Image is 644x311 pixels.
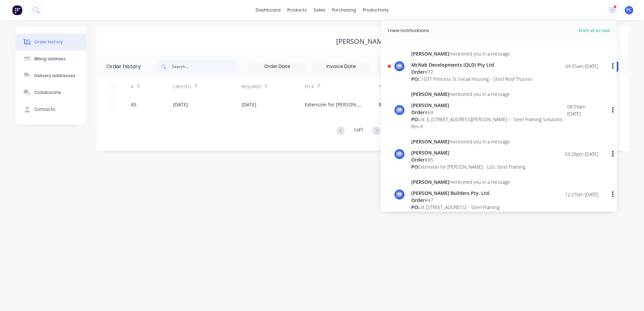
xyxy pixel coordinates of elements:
[411,109,567,116] div: # 69
[15,101,86,118] button: Contacts
[34,106,55,112] div: Contacts
[411,204,510,211] div: Lot [STREET_ADDRESS] - Steel Framing
[252,5,284,15] a: dashboard
[411,91,567,98] div: mentioned you in a message
[241,101,256,108] div: [DATE]
[15,67,86,84] button: Delivery addresses
[305,84,314,90] div: PO #
[411,69,425,75] span: Order
[12,5,22,15] img: Factory
[411,109,425,115] span: Order
[379,84,404,90] div: Total Value
[379,77,431,96] div: Total Value
[336,37,389,45] div: [PERSON_NAME]
[565,63,598,70] div: 09:35am [DATE]
[565,150,598,158] div: 03:28pm [DATE]
[626,7,632,13] span: PC
[411,138,449,145] span: [PERSON_NAME]
[34,73,75,79] div: Delivery addresses
[411,149,525,156] div: [PERSON_NAME]
[310,5,329,15] div: sales
[411,178,510,185] div: mentioned you in a message
[354,126,363,136] div: 1 of 1
[411,91,449,97] span: [PERSON_NAME]
[173,84,191,90] div: Created
[567,103,598,117] div: 08:59am [DATE]
[15,34,86,50] button: Order history
[131,101,136,108] div: 85
[411,50,533,57] div: mentioned you in a message
[411,75,533,82] div: C1037 Princess St Social Housing - Steel Roof Trusses
[173,101,188,108] div: [DATE]
[411,197,425,203] span: Order
[172,60,238,73] input: Search...
[411,50,449,57] span: [PERSON_NAME]
[313,62,369,72] input: Invoice Date
[554,27,610,34] span: Mark all as read
[131,77,173,96] div: #
[241,77,305,96] div: Required
[411,157,425,163] span: Order
[388,27,429,34] div: 1 new notifications
[305,77,379,96] div: PO #
[15,84,86,101] button: Collaborate
[411,189,510,197] div: [PERSON_NAME] Builders Pty. Ltd.
[411,68,533,75] div: # 77
[411,76,418,82] span: PO
[173,77,241,96] div: Created
[411,116,567,130] div: Lot 3, [STREET_ADDRESS][PERSON_NAME] -- Steel Framing Solutions - Rev 4
[565,191,598,198] div: 12:27pm [DATE]
[411,116,418,123] span: PO
[15,50,86,67] button: Billing address
[377,63,433,70] div: 17 Statuses
[305,101,365,108] div: Extension for [PERSON_NAME] - LGS Steel Framing
[359,5,392,15] div: productivity
[411,61,533,68] div: McNab Developments (QLD) Pty Ltd
[379,101,402,108] div: $30,250.00
[249,62,305,72] input: Order Date
[34,90,61,96] div: Collaborate
[411,164,418,170] span: PO
[241,84,261,90] div: Required
[411,138,525,145] div: mentioned you in a message
[131,84,134,90] div: #
[411,179,449,185] span: [PERSON_NAME]
[411,204,418,210] span: PO
[411,156,525,163] div: # 85
[329,5,359,15] div: purchasing
[411,102,567,109] div: [PERSON_NAME]
[34,56,66,62] div: Billing address
[411,197,510,204] div: # 47
[106,63,141,71] div: Order history
[34,39,63,45] div: Order history
[284,5,310,15] div: products
[411,163,525,170] div: Extension for [PERSON_NAME] - LGS Steel Framing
